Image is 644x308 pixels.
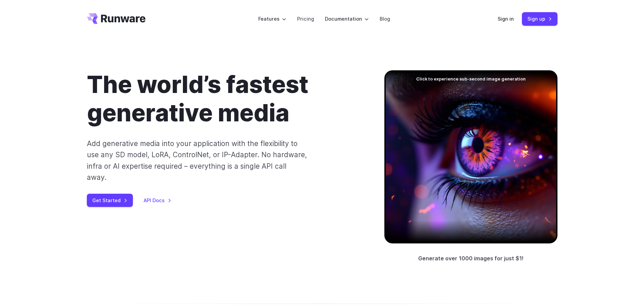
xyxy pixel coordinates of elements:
[144,196,171,204] a: API Docs
[87,194,133,207] a: Get Started
[258,15,286,23] label: Features
[522,12,557,25] a: Sign up
[297,15,314,23] a: Pricing
[325,15,369,23] label: Documentation
[498,15,514,23] a: Sign in
[87,13,146,24] a: Go to /
[87,138,308,183] p: Add generative media into your application with the flexibility to use any SD model, LoRA, Contro...
[87,70,363,127] h1: The world’s fastest generative media
[418,254,524,263] p: Generate over 1000 images for just $1!
[380,15,390,23] a: Blog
